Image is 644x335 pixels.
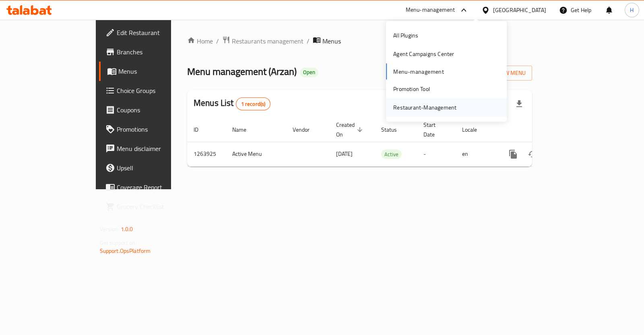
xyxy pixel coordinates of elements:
span: Menus [322,36,341,46]
nav: breadcrumb [187,36,532,46]
span: ID [194,125,209,134]
span: Version: [100,224,120,234]
span: [DATE] [336,149,353,159]
span: H [630,6,634,14]
span: Name [232,125,257,134]
span: Edit Restaurant [117,28,197,37]
span: Status [381,125,407,134]
a: Edit Restaurant [99,23,203,42]
a: Coverage Report [99,178,203,197]
button: Change Status [523,145,542,164]
span: 1 record(s) [236,100,270,108]
span: Menus [118,66,197,76]
span: Get support on: [100,238,137,248]
div: Total records count [236,97,271,110]
span: Coupons [117,105,197,115]
td: Active Menu [226,142,286,166]
div: Promotion Tool [393,84,430,93]
span: Open [300,69,318,76]
span: Menu disclaimer [117,144,197,153]
h2: Menus List [194,97,270,110]
div: Menu-management [406,5,455,15]
span: Grocery Checklist [117,202,197,211]
td: - [417,142,456,166]
a: Branches [99,42,203,62]
a: Coupons [99,100,203,120]
span: Menu management ( Arzan ) [187,62,297,81]
span: Choice Groups [117,86,197,95]
span: Branches [117,47,197,57]
div: Export file [510,94,529,114]
span: Start Date [423,120,446,139]
div: All Plugins [393,31,418,40]
th: Actions [497,118,587,142]
span: 1.0.0 [121,224,133,234]
li: / [307,36,310,46]
button: more [504,145,523,164]
span: Restaurants management [232,36,303,46]
span: Upsell [117,163,197,173]
div: Open [300,68,318,77]
td: en [456,142,497,166]
div: Restaurant-Management [393,103,456,112]
span: Vendor [293,125,320,134]
a: Choice Groups [99,81,203,100]
span: Locale [462,125,487,134]
li: / [216,36,219,46]
div: [GEOGRAPHIC_DATA] [493,6,546,14]
a: Promotions [99,120,203,139]
a: Restaurants management [222,36,303,46]
a: Menu disclaimer [99,139,203,158]
span: Coverage Report [117,182,197,192]
a: Upsell [99,158,203,178]
span: Promotions [117,124,197,134]
span: Created On [336,120,365,139]
a: Grocery Checklist [99,197,203,216]
td: 1263925 [187,142,226,166]
span: Active [381,150,402,159]
a: Menus [99,62,203,81]
div: Agent Campaigns Center [393,50,454,58]
table: enhanced table [187,118,587,167]
a: Support.OpsPlatform [100,246,151,256]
